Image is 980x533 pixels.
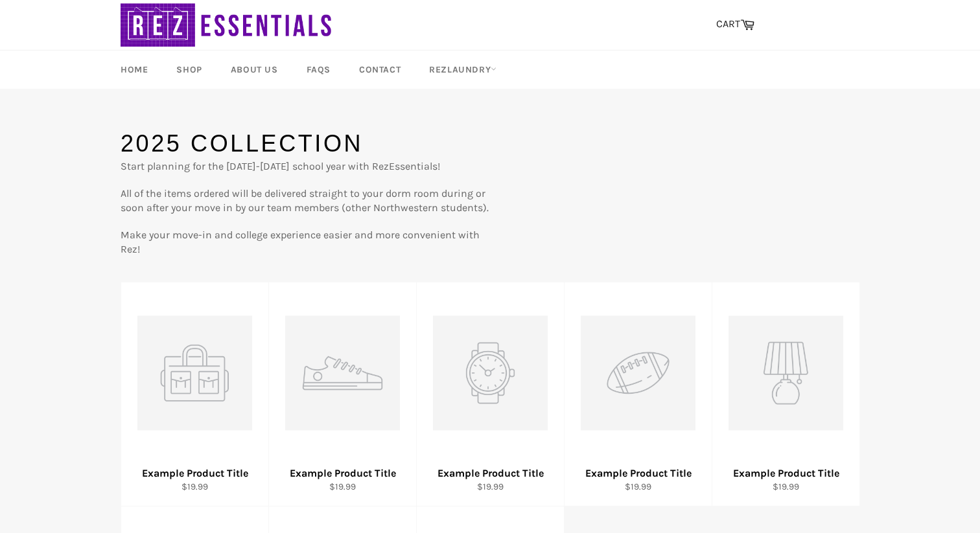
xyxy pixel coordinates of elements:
a: FAQs [294,51,344,89]
div: $19.99 [277,481,408,493]
a: Example Product Title $19.99 [416,282,564,506]
h1: 2025 Collection [121,128,490,160]
a: Example Product Title $19.99 [121,282,268,506]
div: Example Product Title [130,466,261,481]
div: $19.99 [721,481,852,493]
p: Start planning for the [DATE]-[DATE] school year with RezEssentials! [121,159,490,174]
a: Example Product Title $19.99 [564,282,712,506]
div: $19.99 [130,481,261,493]
p: All of the items ordered will be delivered straight to your dorm room during or soon after your m... [121,187,490,215]
div: Example Product Title [721,466,852,481]
a: Example Product Title $19.99 [712,282,859,506]
a: CART [710,11,761,38]
a: About Us [218,51,291,89]
a: Example Product Title $19.99 [268,282,416,506]
p: Make your move-in and college experience easier and more convenient with Rez! [121,228,490,256]
a: Shop [163,51,215,89]
a: Contact [346,51,414,89]
div: Example Product Title [277,466,408,481]
a: Home [108,51,161,89]
a: RezLaundry [416,51,509,89]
